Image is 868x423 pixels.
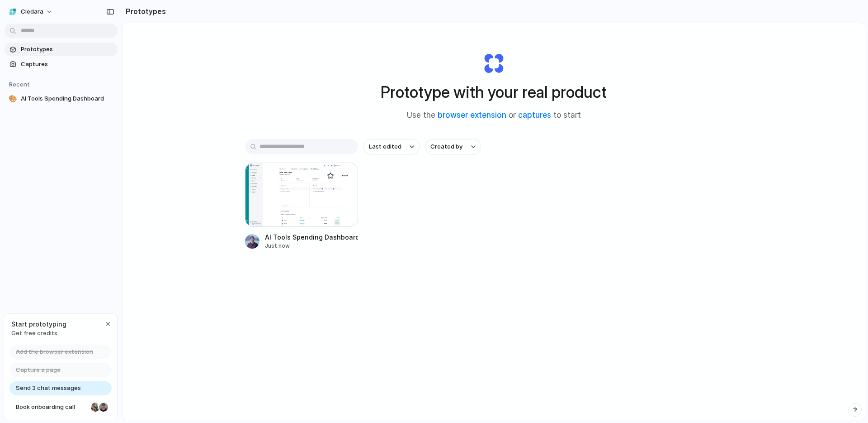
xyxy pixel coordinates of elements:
span: Start prototyping [11,319,66,329]
a: AI Tools Spending DashboardAI Tools Spending DashboardJust now [245,163,358,250]
span: Get free credits [11,329,66,338]
a: 🎨AI Tools Spending Dashboard [5,92,118,106]
span: AI Tools Spending Dashboard [21,94,114,103]
span: Send 3 chat messages [16,384,81,393]
div: Nicole Kubica [90,402,101,413]
a: Book onboarding call [9,400,112,414]
span: Use the or to start [407,110,581,121]
div: AI Tools Spending Dashboard [265,232,358,242]
span: Created by [430,142,462,151]
span: Recent [9,81,30,88]
span: Cledara [21,7,43,16]
span: Prototypes [21,45,114,54]
button: Created by [425,139,481,154]
h1: Prototype with your real product [381,80,607,104]
span: Captures [21,60,114,69]
span: Add the browser extension [16,347,93,356]
div: Just now [265,242,358,250]
span: Capture a page [16,365,61,375]
div: Christian Iacullo [98,402,109,413]
a: captures [518,111,551,120]
span: Book onboarding call [16,403,87,412]
button: Last edited [363,139,420,154]
span: Last edited [369,142,401,151]
a: Captures [5,58,118,71]
button: Cledara [5,5,57,19]
a: browser extension [438,111,506,120]
div: 🎨 [8,94,17,103]
a: Prototypes [5,43,118,56]
h2: Prototypes [122,6,166,17]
